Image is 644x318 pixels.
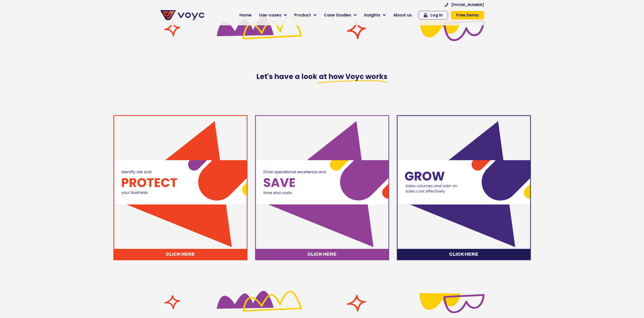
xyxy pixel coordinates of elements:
a: About us [389,10,416,20]
a: Click here [398,249,530,260]
a: [PHONE_NUMBER] [445,3,484,7]
img: voyc-full-logo [160,10,204,20]
a: Click here [114,249,247,260]
a: Product [290,10,320,20]
span: Case Studies [324,12,351,18]
span: Let's have a look [256,72,317,82]
a: Home [236,10,255,20]
span: Phone [67,20,80,26]
span: [PHONE_NUMBER] [451,3,484,7]
a: Insights [360,10,389,20]
span: Click here [307,252,337,256]
a: Click here [256,249,388,260]
span: About us [393,12,412,18]
a: Privacy Policy [104,105,128,110]
a: Use-cases [255,10,290,20]
a: Case Studies [320,10,360,20]
span: Product [294,12,311,18]
span: Free Demo [456,13,479,17]
span: Click here [166,252,195,256]
span: Use-cases [259,12,281,18]
a: Log In [419,11,448,19]
span: Log In [430,13,443,17]
span: Insights [364,12,380,18]
span: Home [239,12,252,18]
span: Job title [67,41,84,47]
span: Click here [449,252,478,256]
a: Free Demo [451,11,484,19]
span: at how Voyc works [319,72,387,81]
